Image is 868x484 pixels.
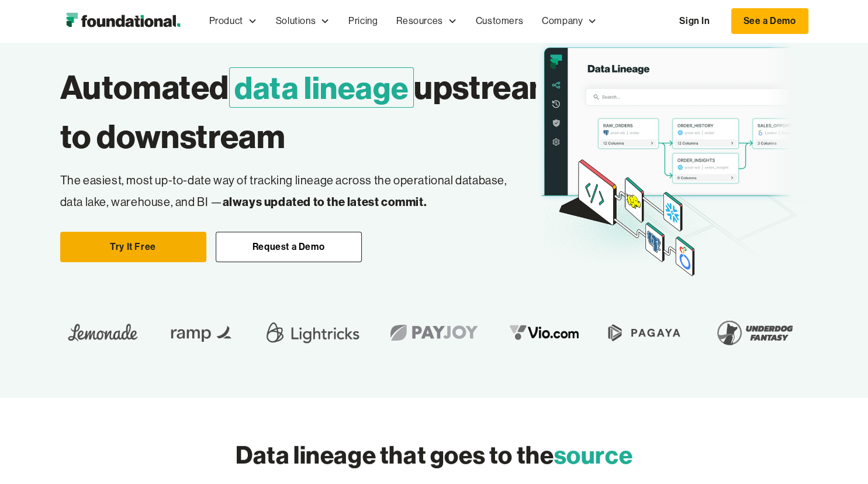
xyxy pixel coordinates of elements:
[466,2,532,40] a: Customers
[200,2,267,40] div: Product
[60,170,517,213] p: The easiest, most up-to-date way of tracking lineage across the operational database, data lake, ...
[276,13,316,29] div: Solutions
[236,438,632,472] h2: Data lineage that goes to the
[668,9,721,33] a: Sign In
[601,314,687,351] img: Pagaya Logo
[387,2,466,40] div: Resources
[60,314,146,351] img: Lemonade Logo
[542,13,583,29] div: Company
[396,13,442,29] div: Resources
[708,314,801,351] img: Underdog Fantasy Logo
[223,194,427,209] strong: always updated to the latest commit.
[60,63,558,161] h1: Automated upstream to downstream
[502,314,587,351] img: vio logo
[262,314,364,351] img: Lightricks Logo
[339,2,387,40] a: Pricing
[731,8,808,34] a: See a Demo
[216,232,362,262] a: Request a Demo
[381,314,487,351] img: Payjoy logo
[532,2,606,40] div: Company
[267,2,339,40] div: Solutions
[554,440,632,470] span: source
[60,9,186,33] img: Foundational Logo
[60,9,186,33] a: home
[209,13,243,29] div: Product
[229,67,414,108] span: data lineage
[162,314,243,351] img: Ramp Logo
[60,232,206,262] a: Try It Free
[810,428,868,484] iframe: Chat Widget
